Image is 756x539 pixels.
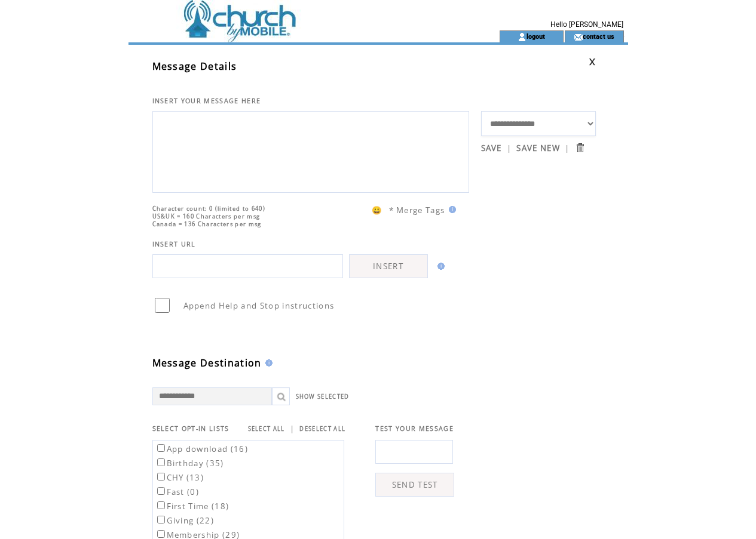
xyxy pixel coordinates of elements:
[157,444,165,452] input: App download (16)
[262,359,273,366] img: help.gif
[152,205,266,212] span: Character count: 0 (limited to 640)
[157,458,165,466] input: Birthday (35)
[248,425,285,433] a: SELECT ALL
[155,515,215,526] label: Giving (22)
[155,443,249,454] label: App download (16)
[296,393,350,401] a: SHOW SELECTED
[157,473,165,481] input: CHY (13)
[152,97,261,105] span: INSERT YOUR MESSAGE HERE
[565,143,570,153] span: |
[550,20,623,29] span: Hello [PERSON_NAME]
[152,424,229,433] span: SELECT OPT-IN LISTS
[152,212,261,220] span: US&UK = 160 Characters per msg
[299,425,345,433] a: DESELECT ALL
[155,458,224,469] label: Birthday (35)
[389,205,445,215] span: * Merge Tags
[583,32,614,40] a: contact us
[372,205,382,215] span: 😀
[574,142,586,153] input: Submit
[349,254,428,278] a: INSERT
[375,473,454,497] a: SEND TEST
[507,143,512,153] span: |
[157,501,165,509] input: First Time (18)
[574,32,583,42] img: contact_us_icon.gif
[152,240,196,248] span: INSERT URL
[155,501,229,512] label: First Time (18)
[434,263,445,270] img: help.gif
[155,472,204,483] label: CHY (13)
[157,487,165,495] input: Fast (0)
[527,32,545,40] a: logout
[157,530,165,538] input: Membership (29)
[152,356,262,369] span: Message Destination
[290,423,295,434] span: |
[183,300,335,311] span: Append Help and Stop instructions
[518,32,527,42] img: account_icon.gif
[516,143,560,153] a: SAVE NEW
[445,206,456,213] img: help.gif
[155,486,200,497] label: Fast (0)
[157,516,165,523] input: Giving (22)
[375,424,454,433] span: TEST YOUR MESSAGE
[152,220,262,228] span: Canada = 136 Characters per msg
[152,60,237,73] span: Message Details
[481,143,502,153] a: SAVE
